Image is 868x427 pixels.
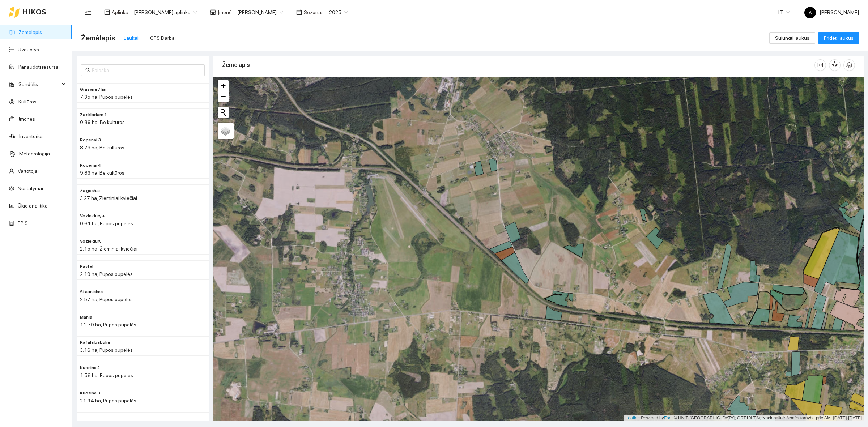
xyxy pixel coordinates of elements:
span: 2.19 ha, Pupos pupelės [80,271,133,277]
span: shop [210,9,216,15]
span: column-width [815,62,826,68]
a: Kultūros [18,99,37,104]
span: A [809,7,812,18]
span: Sandėlis [18,77,60,91]
span: Stauniskes [80,289,103,295]
span: 2.57 ha, Pupos pupelės [80,296,133,302]
span: Sujungti laukus [775,34,809,42]
span: 3.27 ha, Žieminiai kviečiai [80,195,137,201]
span: + [221,81,226,90]
span: Kuosine 2 [80,364,100,371]
div: GPS Darbai [150,34,176,42]
a: Užduotys [18,47,39,52]
span: Rafala babulia [80,339,110,346]
a: Sujungti laukus [769,35,815,41]
span: calendar [296,9,302,15]
a: Esri [664,415,672,420]
button: column-width [814,59,826,71]
span: menu-fold [85,9,92,16]
span: Pridėti laukus [824,34,854,42]
span: Įmonė : [218,8,233,16]
span: 9.83 ha, Be kultūros [80,170,124,176]
span: Kuosinė 3 [80,390,100,397]
span: Vozle dury [80,238,101,245]
span: Za geshai [80,187,100,194]
a: Panaudoti resursai [18,64,60,70]
span: Pavtel [80,263,93,270]
div: Žemėlapis [222,55,814,75]
a: Vartotojai [18,168,39,174]
a: Žemėlapis [18,29,42,35]
span: 0.89 ha, Be kultūros [80,119,125,125]
a: Ūkio analitika [18,203,48,209]
input: Paieška [92,66,200,74]
span: 21.94 ha, Pupos pupelės [80,398,136,403]
span: Aplinka : [112,8,129,16]
span: [PERSON_NAME] [804,9,859,15]
button: Sujungti laukus [769,32,815,44]
span: 1.58 ha, Pupos pupelės [80,372,133,378]
span: 7.35 ha, Pupos pupelės [80,94,133,100]
a: Įmonės [18,116,35,122]
span: layout [104,9,110,15]
span: Vozle dury + [80,213,105,219]
span: Za skladam 1 [80,111,107,118]
span: LT [778,7,790,18]
span: Ropenai 4 [80,162,101,169]
span: | [673,415,674,420]
button: Pridėti laukus [818,32,859,44]
a: Nustatymai [18,185,43,191]
span: 3.16 ha, Pupos pupelės [80,347,133,353]
span: Žemėlapis [81,32,115,44]
span: Jerzy Gvozdovič [237,7,283,18]
span: Sezonas : [304,8,325,16]
a: Leaflet [626,415,639,420]
a: Pridėti laukus [818,35,859,41]
span: Ropenai 3 [80,137,101,144]
span: − [221,92,226,101]
a: Layers [218,123,234,139]
button: Initiate a new search [218,107,229,118]
span: 2025 [329,7,348,18]
span: Mania [80,314,92,321]
div: Laukai [124,34,139,42]
button: menu-fold [81,5,95,20]
a: Zoom in [218,80,229,91]
a: Inventorius [19,133,44,139]
a: Meteorologija [19,151,50,157]
span: Jerzy Gvozdovicz aplinka [134,7,197,18]
span: 2.15 ha, Žieminiai kviečiai [80,246,137,252]
span: Grazyna 7ha [80,86,106,93]
a: Zoom out [218,91,229,102]
span: 11.79 ha, Pupos pupelės [80,322,136,328]
span: 8.73 ha, Be kultūros [80,145,124,150]
a: PPIS [18,220,28,226]
span: 0.61 ha, Pupos pupelės [80,221,133,226]
div: | Powered by © HNIT-[GEOGRAPHIC_DATA]; ORT10LT ©, Nacionalinė žemės tarnyba prie AM, [DATE]-[DATE] [624,415,864,421]
span: search [85,68,90,73]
